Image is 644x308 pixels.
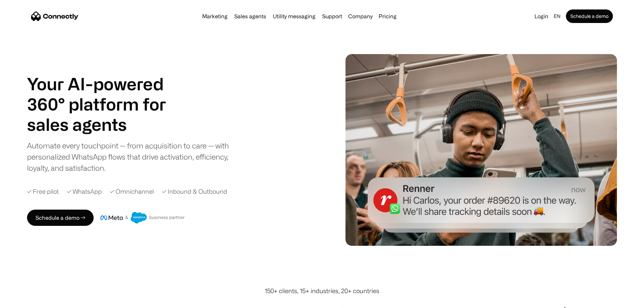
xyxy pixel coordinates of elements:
[100,212,185,223] img: Meta and Salesforce business partner badge.
[27,210,94,226] a: Schedule a demo →
[27,114,183,135] h1: sales agents
[110,187,154,196] div: ✓ Omnichannel
[532,11,551,21] a: Login
[348,11,373,21] div: Company
[319,14,345,19] a: Support
[554,11,560,21] div: en
[265,286,379,295] div: 150+ clients, 15+ industries, 20+ countries
[232,14,269,19] a: Sales agents
[67,187,102,196] div: ✓ WhatsApp
[162,187,227,196] div: ✓ Inbound & Outbound
[27,187,59,196] div: ✓ Free pilot
[376,14,399,19] a: Pricing
[27,140,240,173] div: Automate every touchpoint — from acquisition to care — with personalized WhatsApp flows that driv...
[566,9,613,23] a: Schedule a demo
[199,14,230,19] a: Marketing
[27,74,183,114] h1: Your AI-powered 360° platform for
[270,14,318,19] a: Utility messaging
